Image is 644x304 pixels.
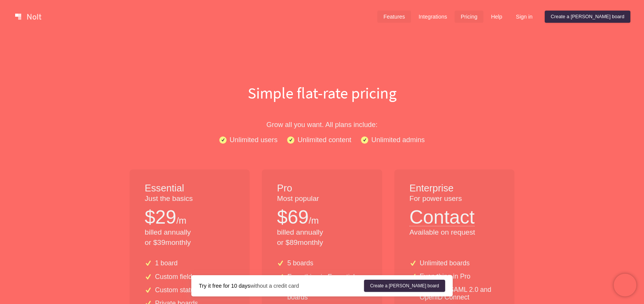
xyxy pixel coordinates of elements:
p: Everything in Essential [288,273,355,280]
p: Just the basics [145,194,234,204]
p: $ 29 [145,204,176,230]
p: For power users [410,194,499,204]
p: billed annually or $ 39 monthly [145,227,234,248]
h1: Pro [277,182,367,195]
a: Create a [PERSON_NAME] board [364,280,445,292]
p: Unlimited boards [420,260,470,267]
a: Integrations [413,11,453,23]
a: Features [377,11,411,23]
p: 5 boards [288,260,313,267]
p: 1 board [155,260,178,267]
p: /m [176,214,186,227]
p: Most popular [277,194,367,204]
p: Custom fields [155,273,195,280]
a: Pricing [455,11,483,23]
button: Contact [410,204,475,226]
p: $ 69 [277,204,308,230]
p: billed annually or $ 89 monthly [277,227,367,248]
p: /m [309,214,319,227]
p: Available on request [410,227,499,238]
p: Unlimited admins [371,134,425,145]
h1: Simple flat-rate pricing [80,82,564,104]
p: Grow all you want. All plans include: [80,119,564,130]
p: Unlimited users [230,134,278,145]
a: Create a [PERSON_NAME] board [545,11,630,23]
h1: Essential [145,182,234,195]
p: Everything in Pro [420,273,470,280]
strong: Try it free for 10 days [199,283,250,289]
a: Help [485,11,508,23]
div: without a credit card [199,282,364,290]
a: Sign in [510,11,539,23]
h1: Enterprise [410,182,499,195]
iframe: Chatra live chat [614,274,636,296]
p: Unlimited content [297,134,351,145]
